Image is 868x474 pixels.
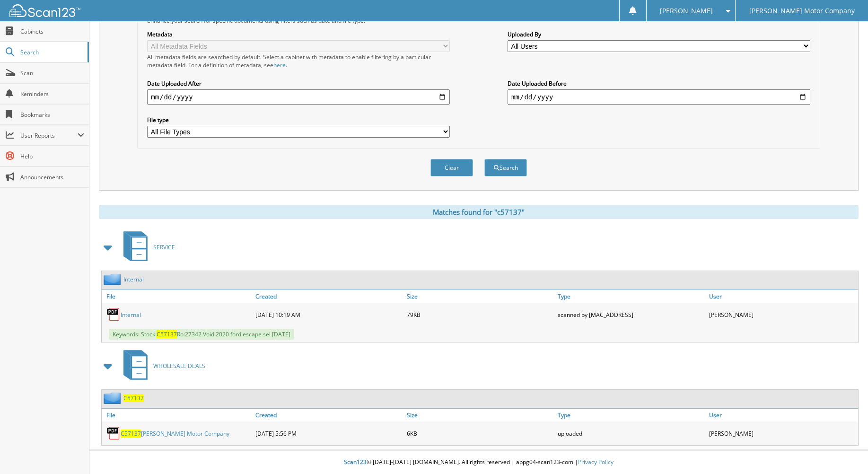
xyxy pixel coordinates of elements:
[89,451,868,474] div: © [DATE]-[DATE] [DOMAIN_NAME]. All rights reserved | appg04-scan123-com |
[121,311,141,319] a: Internal
[153,243,175,251] span: SERVICE
[404,424,556,443] div: 6KB
[707,305,858,324] div: [PERSON_NAME]
[102,409,253,421] a: File
[109,329,294,340] span: Keywords: Stock: Ro:27342 Void 2020 ford escape sel [DATE]
[123,275,144,283] a: Internal
[344,458,367,466] span: Scan123
[104,273,123,285] img: folder2.png
[253,290,404,303] a: Created
[153,362,205,370] span: WHOLESALE DEALS
[102,290,253,303] a: File
[20,27,84,35] span: Cabinets
[430,159,473,176] button: Clear
[555,424,707,443] div: uploaded
[484,159,527,176] button: Search
[660,8,713,14] span: [PERSON_NAME]
[118,347,205,385] a: WHOLESALE DEALS
[707,409,858,421] a: User
[508,89,810,105] input: end
[147,89,450,105] input: start
[555,409,707,421] a: Type
[253,424,404,443] div: [DATE] 5:56 PM
[404,409,556,421] a: Size
[404,305,556,324] div: 79KB
[147,79,450,88] label: Date Uploaded After
[20,111,84,119] span: Bookmarks
[20,48,83,56] span: Search
[253,409,404,421] a: Created
[147,116,450,124] label: File type
[555,290,707,303] a: Type
[707,424,858,443] div: [PERSON_NAME]
[749,8,855,14] span: [PERSON_NAME] Motor Company
[106,307,121,322] img: PDF.png
[20,90,84,98] span: Reminders
[20,152,84,160] span: Help
[707,290,858,303] a: User
[404,290,556,303] a: Size
[157,330,177,338] span: C57137
[121,430,141,438] span: C57137
[99,205,859,219] div: Matches found for "c57137"
[508,79,810,88] label: Date Uploaded Before
[104,392,123,404] img: folder2.png
[253,305,404,324] div: [DATE] 10:19 AM
[508,30,810,38] label: Uploaded By
[121,430,229,438] a: C57137[PERSON_NAME] Motor Company
[578,458,614,466] a: Privacy Policy
[20,69,84,77] span: Scan
[20,173,84,181] span: Announcements
[273,61,286,69] a: here
[118,228,175,266] a: SERVICE
[106,426,121,440] img: PDF.png
[123,394,144,402] a: C57137
[20,132,78,140] span: User Reports
[9,4,80,17] img: scan123-logo-white.svg
[555,305,707,324] div: scanned by [MAC_ADDRESS]
[147,53,450,69] div: All metadata fields are searched by default. Select a cabinet with metadata to enable filtering b...
[147,30,450,38] label: Metadata
[821,429,868,474] iframe: Chat Widget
